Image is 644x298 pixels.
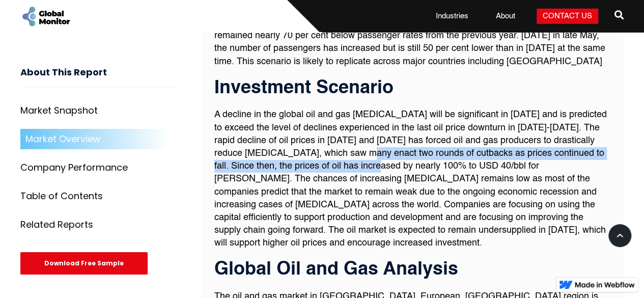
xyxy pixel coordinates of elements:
[20,5,71,28] a: home
[214,260,458,279] strong: Global Oil and Gas Analysis
[20,100,177,121] a: Market Snapshot
[214,79,394,97] strong: Investment Scenario
[20,162,128,173] div: Company Performance
[214,109,611,250] p: A decline in the global oil and gas [MEDICAL_DATA] will be significant in [DATE] and is predicted...
[575,282,635,288] img: Made in Webflow
[20,214,177,235] a: Related Reports
[25,134,101,144] div: Market Overview
[614,6,624,26] a: 
[20,252,148,275] div: Download Free Sample
[614,8,624,22] span: 
[20,105,98,116] div: Market Snapshot
[20,191,103,201] div: Table of Contents
[20,129,177,149] a: Market Overview
[20,157,177,178] a: Company Performance
[537,9,598,24] a: Contact Us
[490,11,521,21] a: About
[430,11,474,21] a: Industries
[20,220,93,230] div: Related Reports
[20,67,177,88] h3: About This Report
[20,186,177,206] a: Table of Contents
